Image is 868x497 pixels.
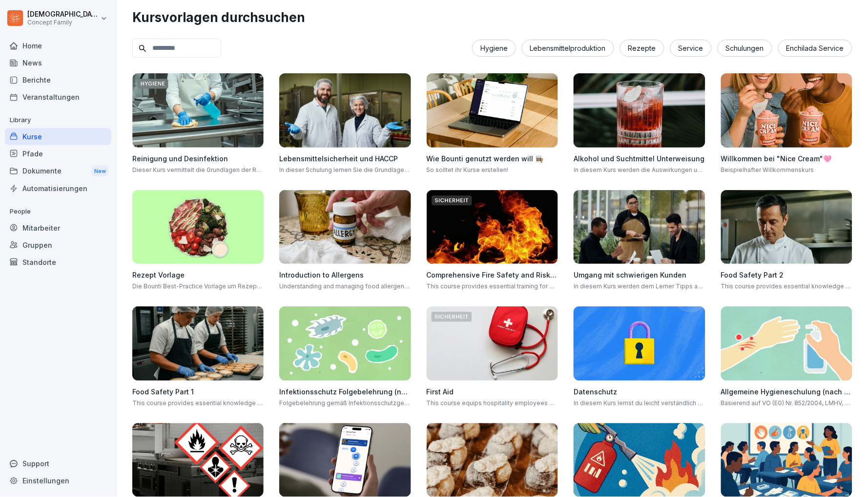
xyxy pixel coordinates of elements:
div: Hygiene [472,40,516,57]
a: News [5,54,111,71]
h4: Allgemeine Hygieneschulung (nach LHMV §4) [721,387,852,397]
img: b3scv1ka9fo4r8z7pnfn70nb.png [132,190,264,264]
a: Home [5,37,111,54]
p: In diesem Kurs lernst du leicht verständlich die Grundlagen der DSGVO kennen und erfährst, wie du... [574,399,705,408]
div: Dokumente [5,162,111,180]
a: Gruppen [5,237,111,254]
img: fznu17m1ob8tvsr7inydjegy.png [721,73,852,148]
h4: Datenschutz [574,387,705,397]
img: gp1n7epbxsf9lzaihqn479zn.png [574,306,705,381]
h4: Introduction to Allergens [279,270,411,280]
p: Concept Family [27,19,99,26]
p: In diesem Kurs werden dem Lerner Tipps an die Hand gegeben, wie man effektiv mit schwierigen Kund... [574,282,705,291]
a: DokumenteNew [5,162,111,180]
img: foxua5kpv17jml0j7mk1esed.png [427,190,558,264]
img: ibmq16c03v2u1873hyb2ubud.png [574,190,705,264]
p: Library [5,112,111,128]
img: azkf4rt9fjv8ktem2r20o1ft.png [132,306,264,381]
a: Pfade [5,145,111,162]
a: Veranstaltungen [5,88,111,106]
div: Service [670,40,712,57]
h4: First Aid [427,387,558,397]
p: Beispielhafter Willkommenskurs [721,166,852,174]
p: People [5,204,111,219]
p: This course provides essential knowledge and practical steps to ensure food safety and hygiene in... [132,399,264,408]
p: Understanding and managing food allergens are crucial in the hospitality industry to ensure the s... [279,282,411,291]
div: Schulungen [718,40,772,57]
div: Lebensmittelproduktion [522,40,614,57]
p: In dieser Schulung lernen Sie die Grundlagen der Lebensmittelsicherheit und des HACCP-Systems ken... [279,166,411,174]
p: This course provides essential training for Fire Marshals, covering fire safety risk assessment, ... [427,282,558,291]
img: tgff07aey9ahi6f4hltuk21p.png [279,306,411,381]
h4: Alkohol und Suchtmittel Unterweisung [574,153,705,164]
h4: Food Safety Part 2 [721,270,852,280]
img: r9f294wq4cndzvq6mzt1bbrd.png [574,73,705,148]
p: Dieser Kurs vermittelt die Grundlagen der Reinigung und Desinfektion in der Lebensmittelproduktion. [132,166,264,174]
a: Berichte [5,71,111,88]
h4: Comprehensive Fire Safety and Risk Management [427,270,558,280]
h4: Infektionsschutz Folgebelehrung (nach §43 IfSG) [279,387,411,397]
img: hqs2rtymb8uaablm631q6ifx.png [132,73,264,148]
p: [DEMOGRAPHIC_DATA] [PERSON_NAME] [27,10,99,19]
h4: Lebensmittelsicherheit und HACCP [279,153,411,164]
h1: Kursvorlagen durchsuchen [132,8,852,27]
a: Automatisierungen [5,180,111,197]
h4: Umgang mit schwierigen Kunden [574,270,705,280]
h4: Food Safety Part 1 [132,387,264,397]
img: idy8elroa8tdh8pf64fhm0tv.png [721,190,852,264]
a: Mitarbeiter [5,219,111,237]
img: np8timnq3qj8z7jdjwtlli73.png [279,73,411,148]
p: So solltet ihr Kurse erstellen! [427,166,558,174]
h4: Wie Bounti genutzt werden will 👩🏽‍🍳 [427,153,558,164]
h4: Willkommen bei "Nice Cream"🩷 [721,153,852,164]
div: Enchilada Service [778,40,852,57]
img: bqcw87wt3eaim098drrkbvff.png [427,73,558,148]
p: In diesem Kurs werden die Auswirkungen und Risiken von Alkohol, Rauchen, Medikamenten und Drogen ... [574,166,705,174]
div: New [92,166,108,177]
a: Kurse [5,128,111,145]
p: Die Bounti Best-Practice Vorlage um Rezepte zu vermitteln. Anschaulich, einfach und spielerisch. 🥗 [132,282,264,291]
h4: Reinigung und Desinfektion [132,153,264,164]
img: ovcsqbf2ewum2utvc3o527vw.png [427,306,558,381]
img: dxikevl05c274fqjcx4fmktu.png [279,190,411,264]
a: Einstellungen [5,472,111,489]
p: This course provides essential knowledge and practical steps to ensure food safety and hygiene in... [721,282,852,291]
p: Basierend auf VO (EG) Nr. 852/2004, LMHV, DIN10514 und IFSG. Jährliche Wiederholung empfohlen. Mi... [721,399,852,408]
a: Standorte [5,254,111,271]
div: Support [5,455,111,472]
h4: Rezept Vorlage [132,270,264,280]
div: Rezepte [620,40,664,57]
p: Folgebelehrung gemäß Infektionsschutzgesetz §43 IfSG. Diese Schulung ist nur gültig in Kombinatio... [279,399,411,408]
img: gxsnf7ygjsfsmxd96jxi4ufn.png [721,306,852,381]
p: This course equips hospitality employees with basic first aid knowledge, empowering them to respo... [427,399,558,408]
